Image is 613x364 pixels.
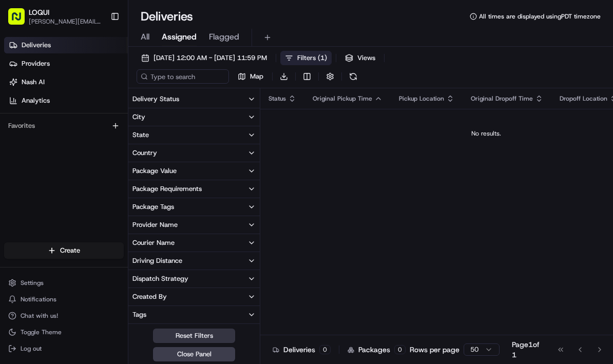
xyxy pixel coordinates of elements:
[128,144,260,162] button: Country
[21,344,42,353] span: Log out
[10,98,29,117] img: 1736555255976-a54dd68f-1ca7-489b-9aae-adbdc363a1c4
[346,69,360,84] button: Refresh
[4,292,124,306] button: Notifications
[141,31,149,43] span: All
[10,150,18,158] div: 📗
[10,10,31,31] img: Nash
[348,344,406,355] div: Packages
[340,51,380,65] button: Views
[27,66,169,77] input: Clear
[132,274,188,283] div: Dispatch Strategy
[297,53,327,63] span: Filters
[132,148,157,158] div: Country
[10,41,187,58] p: Welcome 👋
[233,69,268,84] button: Map
[280,51,332,65] button: Filters(1)
[128,198,260,216] button: Package Tags
[128,162,260,180] button: Package Value
[318,53,327,63] span: ( 1 )
[4,309,124,323] button: Chat with us!
[128,288,260,305] button: Created By
[83,145,169,163] a: 💻API Documentation
[128,180,260,198] button: Package Requirements
[394,345,406,354] div: 0
[250,72,263,81] span: Map
[29,17,102,26] button: [PERSON_NAME][EMAIL_ADDRESS][DOMAIN_NAME]
[128,108,260,126] button: City
[87,150,95,158] div: 💻
[21,149,79,159] span: Knowledge Base
[128,270,260,288] button: Dispatch Strategy
[132,220,178,229] div: Provider Name
[273,344,331,355] div: Deliveries
[479,12,601,21] span: All times are displayed using PDT timezone
[4,4,106,29] button: LOQUI[PERSON_NAME][EMAIL_ADDRESS][DOMAIN_NAME]
[313,94,372,103] span: Original Pickup Time
[153,347,235,361] button: Close Panel
[128,216,260,234] button: Provider Name
[4,37,128,53] a: Deliveries
[72,174,124,182] a: Powered byPylon
[132,238,175,247] div: Courier Name
[137,51,272,65] button: [DATE] 12:00 AM - [DATE] 11:59 PM
[128,234,260,252] button: Courier Name
[137,69,229,84] input: Type to search
[128,252,260,270] button: Driving Distance
[128,90,260,108] button: Delivery Status
[21,295,56,303] span: Notifications
[132,94,179,104] div: Delivery Status
[4,55,128,72] a: Providers
[22,41,51,50] span: Deliveries
[154,53,267,63] span: [DATE] 12:00 AM - [DATE] 11:59 PM
[319,345,331,354] div: 0
[209,31,239,43] span: Flagged
[141,8,193,25] h1: Deliveries
[4,325,124,339] button: Toggle Theme
[22,78,45,87] span: Nash AI
[132,112,145,122] div: City
[4,92,128,109] a: Analytics
[35,98,168,108] div: Start new chat
[399,94,444,103] span: Pickup Location
[132,130,149,140] div: State
[29,7,49,17] button: LOQUI
[560,94,607,103] span: Dropoff Location
[4,118,124,134] div: Favorites
[269,94,286,103] span: Status
[22,96,50,105] span: Analytics
[132,292,167,301] div: Created By
[4,341,124,356] button: Log out
[132,202,174,212] div: Package Tags
[35,108,130,117] div: We're available if you need us!
[60,246,80,255] span: Create
[153,329,235,343] button: Reset Filters
[102,174,124,182] span: Pylon
[175,101,187,113] button: Start new chat
[4,276,124,290] button: Settings
[132,310,146,319] div: Tags
[357,53,375,63] span: Views
[6,145,83,163] a: 📗Knowledge Base
[128,306,260,323] button: Tags
[21,279,44,287] span: Settings
[132,184,202,194] div: Package Requirements
[132,166,177,176] div: Package Value
[128,126,260,144] button: State
[410,344,459,355] p: Rows per page
[471,94,533,103] span: Original Dropoff Time
[162,31,197,43] span: Assigned
[21,312,58,320] span: Chat with us!
[4,74,128,90] a: Nash AI
[21,328,62,336] span: Toggle Theme
[132,256,182,265] div: Driving Distance
[512,339,540,360] div: Page 1 of 1
[97,149,165,159] span: API Documentation
[22,59,50,68] span: Providers
[4,242,124,259] button: Create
